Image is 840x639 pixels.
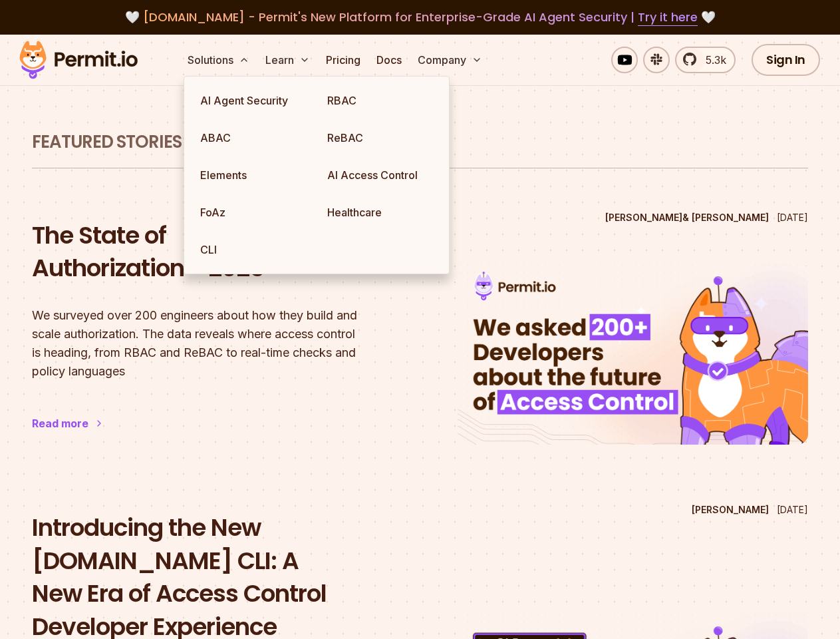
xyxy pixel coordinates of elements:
h2: The State of Authorization - 2025 [32,219,383,285]
h1: Featured Stories [32,130,808,154]
a: FoAz [190,194,317,231]
a: CLI [190,231,317,268]
a: Pricing [321,47,366,73]
p: [PERSON_NAME] & [PERSON_NAME] [605,211,769,224]
a: AI Access Control [317,156,444,194]
img: Permit logo [13,37,144,83]
div: Read more [32,415,88,431]
a: Elements [190,156,317,194]
a: Try it here [638,9,698,26]
span: [DOMAIN_NAME] - Permit's New Platform for Enterprise-Grade AI Agent Security | [143,9,698,25]
a: ReBAC [317,119,444,156]
a: ABAC [190,119,317,156]
a: Sign In [752,44,820,76]
button: Learn [260,47,315,73]
a: The State of Authorization - 2025[PERSON_NAME]& [PERSON_NAME][DATE]The State of Authorization - 2... [32,206,808,472]
p: [PERSON_NAME] [692,503,769,517]
button: Solutions [182,47,255,73]
p: We surveyed over 200 engineers about how they build and scale authorization. The data reveals whe... [32,306,383,381]
div: 🤍 🤍 [32,8,808,27]
a: Docs [371,47,407,73]
time: [DATE] [777,212,808,223]
time: [DATE] [777,504,808,515]
button: Company [412,47,488,73]
a: Healthcare [317,194,444,231]
a: 5.3k [675,47,736,73]
img: The State of Authorization - 2025 [458,262,809,445]
span: 5.3k [698,52,726,68]
a: RBAC [317,82,444,119]
a: AI Agent Security [190,82,317,119]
